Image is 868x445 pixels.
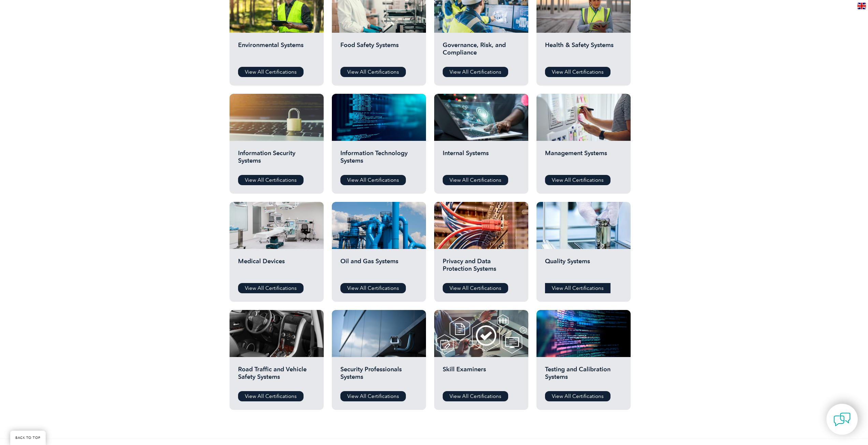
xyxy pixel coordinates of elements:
a: View All Certifications [340,175,406,185]
h2: Information Technology Systems [340,149,417,170]
h2: Skill Examiners [443,366,520,386]
h2: Management Systems [545,149,622,170]
a: View All Certifications [238,391,304,401]
a: View All Certifications [545,283,610,293]
h2: Road Traffic and Vehicle Safety Systems [238,366,315,386]
a: View All Certifications [545,175,610,185]
h2: Medical Devices [238,257,315,278]
a: View All Certifications [238,67,304,77]
h2: Environmental Systems [238,41,315,62]
h2: Quality Systems [545,257,622,278]
a: View All Certifications [340,391,406,401]
a: View All Certifications [238,283,304,293]
h2: Food Safety Systems [340,41,417,62]
a: BACK TO TOP [10,431,46,445]
h2: Internal Systems [443,149,520,170]
h2: Information Security Systems [238,149,315,170]
a: View All Certifications [443,175,508,185]
a: View All Certifications [443,283,508,293]
a: View All Certifications [443,67,508,77]
h2: Privacy and Data Protection Systems [443,257,520,278]
a: View All Certifications [340,67,406,77]
a: View All Certifications [545,67,610,77]
img: contact-chat.png [834,411,851,428]
a: View All Certifications [545,391,610,401]
a: View All Certifications [340,283,406,293]
a: View All Certifications [238,175,304,185]
a: View All Certifications [443,391,508,401]
h2: Governance, Risk, and Compliance [443,41,520,62]
h2: Security Professionals Systems [340,366,417,386]
img: en [857,3,866,9]
h2: Testing and Calibration Systems [545,366,622,386]
h2: Oil and Gas Systems [340,257,417,278]
h2: Health & Safety Systems [545,41,622,62]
